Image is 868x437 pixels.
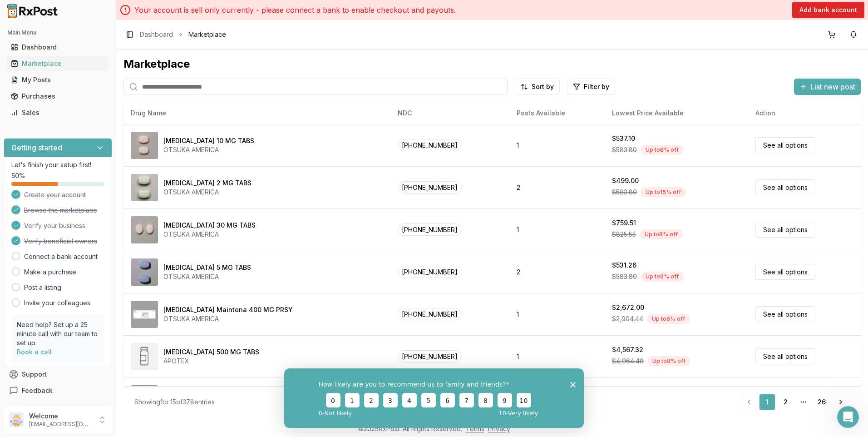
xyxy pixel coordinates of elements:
[612,261,636,270] div: $531.26
[755,179,815,195] a: See all options
[759,394,775,410] a: 1
[29,421,92,428] p: [EMAIL_ADDRESS][DOMAIN_NAME]
[134,5,456,15] p: Your account is sell only currently - please connect a bank to enable checkout and payouts.
[4,105,112,120] button: Sales
[398,266,462,278] span: [PHONE_NUMBER]
[17,348,52,356] a: Book a call
[24,221,85,230] span: Verify your business
[131,343,158,370] img: Abiraterone Acetate 500 MG TABS
[4,382,112,399] button: Feedback
[24,237,97,246] span: Verify beneficial owners
[24,283,61,292] a: Post a listing
[488,425,510,432] a: Privacy
[755,264,815,280] a: See all options
[140,30,173,39] a: Dashboard
[22,386,53,395] span: Feedback
[647,314,690,324] div: Up to 8 % off
[123,102,390,124] th: Drug Name
[509,209,605,251] td: 1
[29,412,92,421] p: Welcome
[567,79,615,95] button: Filter by
[11,142,62,153] h3: Getting started
[4,366,112,382] button: Support
[163,314,293,323] div: OTSUKA AMERICA
[832,394,850,410] a: Go to next page
[741,394,850,410] nav: pagination
[131,301,158,328] img: Abilify Maintena 400 MG PRSY
[612,230,636,239] span: $825.55
[640,229,683,239] div: Up to 8 % off
[7,55,108,72] a: Marketplace
[4,56,112,71] button: Marketplace
[131,258,158,286] img: Abilify 5 MG TABS
[163,145,254,154] div: OTSUKA AMERICA
[755,306,815,322] a: See all options
[24,298,90,308] a: Invite your colleagues
[140,30,226,39] nav: breadcrumb
[612,345,643,354] div: $4,567.32
[647,356,690,366] div: Up to 8 % off
[509,251,605,293] td: 2
[612,314,643,323] span: $2,904.44
[11,75,105,84] div: My Posts
[748,102,861,124] th: Action
[17,320,99,348] p: Need help? Set up a 25 minute call with our team to set up.
[11,160,104,169] p: Let's finish your setup first!
[509,166,605,209] td: 2
[810,81,855,92] span: List new post
[605,102,748,124] th: Lowest Price Available
[509,335,605,377] td: 1
[509,102,605,124] th: Posts Available
[641,187,686,197] div: Up to 15 % off
[131,132,158,159] img: Abilify 10 MG TABS
[792,2,864,18] button: Add bank account
[814,394,830,410] a: 26
[837,406,859,428] iframe: Intercom live chat
[509,293,605,335] td: 1
[24,268,76,277] a: Make a purchase
[284,368,584,428] iframe: Survey from RxPost
[4,4,62,18] img: RxPost Logo
[641,145,684,155] div: Up to 8 % off
[390,102,509,124] th: NDC
[131,385,158,412] img: Admelog SoloStar 100 UNIT/ML SOPN
[612,272,637,281] span: $583.80
[131,174,158,201] img: Abilify 2 MG TABS
[515,79,560,95] button: Sort by
[24,206,97,215] span: Browse the marketplace
[641,272,684,282] div: Up to 9 % off
[398,139,462,151] span: [PHONE_NUMBER]
[584,82,609,91] span: Filter by
[7,88,108,104] a: Purchases
[7,72,108,88] a: My Posts
[163,136,254,145] div: [MEDICAL_DATA] 10 MG TABS
[11,171,25,180] span: 50 %
[612,188,637,197] span: $583.80
[11,108,105,117] div: Sales
[163,272,251,281] div: OTSUKA AMERICA
[134,397,215,407] div: Showing 1 to 15 of 378 entries
[398,350,462,363] span: [PHONE_NUMBER]
[131,216,158,243] img: Abilify 30 MG TABS
[4,73,112,87] button: My Posts
[7,104,108,121] a: Sales
[4,40,112,55] button: Dashboard
[11,43,105,52] div: Dashboard
[163,221,256,230] div: [MEDICAL_DATA] 30 MG TABS
[9,412,24,427] img: User avatar
[612,218,636,228] div: $759.51
[612,134,635,143] div: $537.10
[794,79,861,95] button: List new post
[794,83,861,92] a: List new post
[532,82,554,91] span: Sort by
